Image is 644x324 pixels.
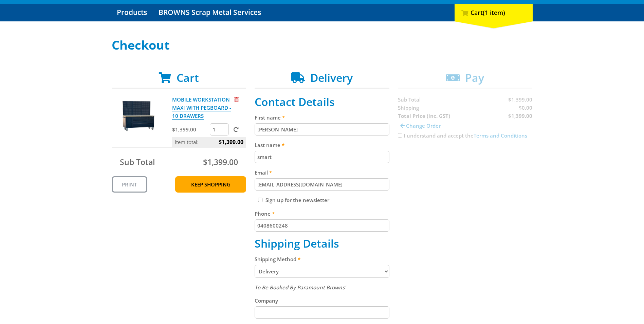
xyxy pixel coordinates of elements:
label: Last name [255,141,389,149]
input: Please enter your email address. [255,178,389,191]
label: Sign up for the newsletter [265,197,329,203]
div: Cart [455,4,533,21]
a: MOBILE WORKSTATION MAXI WITH PEGBOARD - 10 DRAWERS [172,96,231,120]
label: First name [255,113,389,122]
a: Go to the Products page [112,4,152,21]
input: Please enter your last name. [255,151,389,163]
h1: Checkout [112,38,533,52]
input: Please enter your first name. [255,123,389,136]
p: $1,399.00 [172,125,208,133]
h2: Contact Details [255,95,389,108]
label: Phone [255,210,389,218]
span: $1,399.00 [219,137,243,147]
span: Delivery [310,70,353,85]
span: Sub Total [120,157,155,167]
a: Go to the BROWNS Scrap Metal Services page [153,4,266,21]
a: Keep Shopping [175,176,246,193]
h2: Shipping Details [255,237,389,250]
input: Please enter your telephone number. [255,219,389,232]
a: Remove from cart [234,96,239,103]
label: Shipping Method [255,255,389,263]
a: Print [112,176,147,193]
label: Company [255,296,389,305]
em: To Be Booked By Paramount Browns' [255,284,346,291]
span: $1,399.00 [203,157,238,167]
span: (1 item) [483,8,505,17]
img: MOBILE WORKSTATION MAXI WITH PEGBOARD - 10 DRAWERS [118,95,159,136]
p: Item total: [172,137,246,147]
span: Cart [177,70,199,85]
label: Email [255,168,389,177]
select: Please select a shipping method. [255,265,389,278]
